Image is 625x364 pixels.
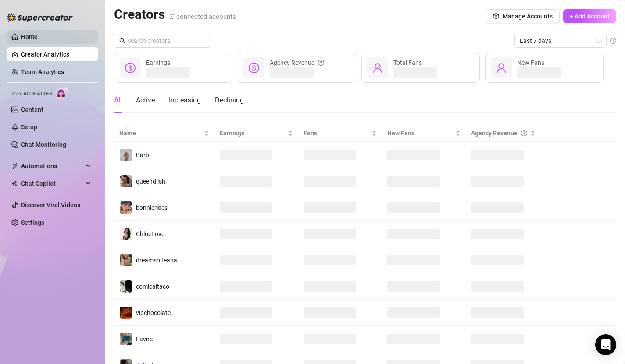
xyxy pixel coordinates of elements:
span: Automations [21,159,83,173]
span: 21 connected accounts [169,13,236,21]
span: New Fans [387,128,454,138]
img: Eavnc [120,333,132,345]
div: Declining [215,95,244,106]
span: + Add Account [570,13,610,20]
a: Team Analytics [21,68,64,75]
span: question-circle [521,128,527,138]
span: Fans [304,128,370,138]
a: Setup [21,124,37,131]
span: Name [119,128,202,138]
span: info-circle [610,38,616,44]
div: Active [136,95,155,106]
span: Manage Accounts [503,13,553,20]
span: thunderbolt [11,163,18,170]
span: Last 7 days [520,34,601,47]
span: dreamsofleana [136,257,177,264]
span: queendlish [136,178,165,185]
input: Search creators [127,36,199,46]
span: Total Fans [393,59,422,66]
h2: Creators [114,6,236,23]
div: Agency Revenue [270,58,324,67]
span: Izzy AI Chatter [11,90,52,98]
img: Chat Copilot [11,180,17,187]
a: Creator Analytics [21,47,91,61]
span: question-circle [318,58,324,67]
img: vipchocolate [120,307,132,319]
th: New Fans [382,125,466,142]
a: Settings [21,219,44,226]
span: dollar-circle [249,63,259,73]
span: New Fans [517,59,544,66]
span: Eavnc [136,336,153,343]
a: Discover Viral Videos [21,201,80,209]
img: ChloeLove [120,228,132,240]
span: Earnings [146,59,170,66]
div: Open Intercom Messenger [595,334,616,355]
span: search [119,38,125,44]
img: AI Chatter [56,86,69,99]
img: bonnierides [120,201,132,214]
img: comicaltaco [120,280,132,293]
span: dollar-circle [125,63,136,73]
span: user [496,63,507,73]
img: dreamsofleana [120,254,132,266]
span: Earnings [220,128,286,138]
th: Name [114,125,214,142]
div: All [114,95,122,106]
span: calendar [596,38,602,43]
img: queendlish [120,175,132,187]
a: Content [21,106,43,113]
a: Home [21,33,38,40]
img: Barbi [120,149,132,161]
button: Manage Accounts [486,9,560,23]
img: logo-BBDzfeDw.svg [7,13,73,22]
div: Agency Revenue [471,128,529,138]
span: Chat Copilot [21,177,83,191]
th: Fans [298,125,382,142]
span: vipchocolate [136,309,171,316]
span: ChloeLove [136,230,164,237]
span: bonnierides [136,204,168,211]
a: Chat Monitoring [21,141,66,148]
span: Barbi [136,152,150,159]
button: + Add Account [563,9,616,23]
th: Earnings [214,125,298,142]
span: setting [493,13,499,19]
div: Increasing [169,95,201,106]
span: user [372,63,383,73]
span: comicaltaco [136,283,169,290]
